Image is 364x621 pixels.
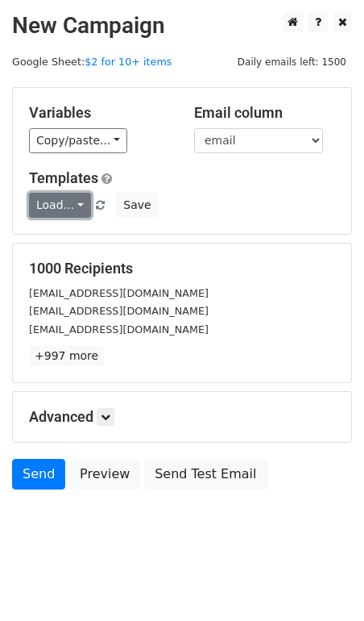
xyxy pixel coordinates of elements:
[29,346,104,366] a: +997 more
[85,56,172,68] a: $2 for 10+ items
[232,53,352,71] span: Daily emails left: 1500
[29,193,91,218] a: Load...
[283,544,364,621] iframe: Chat Widget
[29,305,209,317] small: [EMAIL_ADDRESS][DOMAIN_NAME]
[144,459,267,490] a: Send Test Email
[29,260,335,277] h5: 1000 Recipients
[12,12,352,40] h2: New Campaign
[12,459,65,490] a: Send
[29,128,127,153] a: Copy/paste...
[12,56,172,68] small: Google Sheet:
[29,323,209,336] small: [EMAIL_ADDRESS][DOMAIN_NAME]
[29,169,98,186] a: Templates
[116,193,158,218] button: Save
[232,56,352,68] a: Daily emails left: 1500
[29,287,209,299] small: [EMAIL_ADDRESS][DOMAIN_NAME]
[29,104,170,122] h5: Variables
[29,408,335,426] h5: Advanced
[194,104,335,122] h5: Email column
[69,459,140,490] a: Preview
